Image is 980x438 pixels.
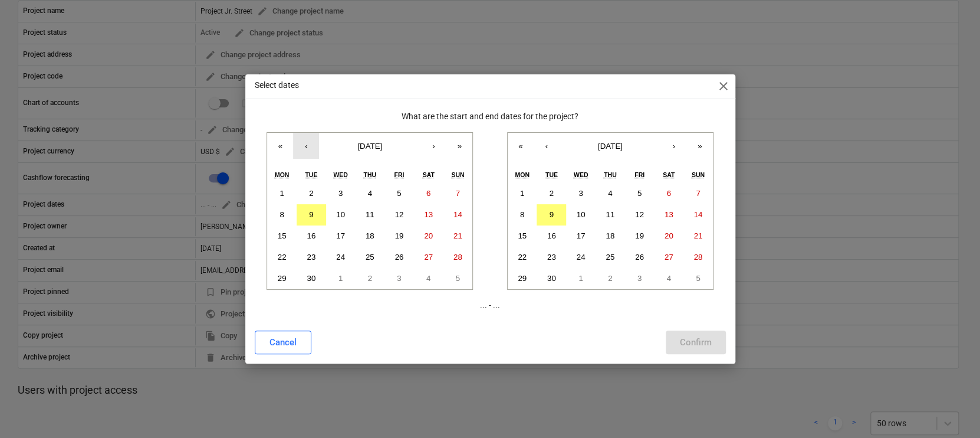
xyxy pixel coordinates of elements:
button: 2 October 2025 [355,268,384,289]
button: 4 September 2025 [596,183,625,204]
button: 11 September 2025 [596,204,625,225]
abbr: 8 September 2025 [279,210,284,219]
button: 17 September 2025 [566,225,596,247]
button: 30 September 2025 [297,268,326,289]
abbr: 19 September 2025 [395,231,404,240]
abbr: 22 September 2025 [518,253,527,262]
button: 5 October 2025 [443,268,472,289]
button: Cancel [255,331,311,354]
abbr: 14 September 2025 [693,210,702,219]
button: › [661,133,687,159]
button: » [446,133,472,159]
button: 26 September 2025 [384,247,414,268]
abbr: 28 September 2025 [453,253,462,262]
abbr: 2 October 2025 [368,274,372,283]
button: 14 September 2025 [443,204,472,225]
button: 5 September 2025 [384,183,414,204]
p: Select dates [255,79,299,91]
button: 16 September 2025 [537,225,566,247]
abbr: 24 September 2025 [577,253,586,262]
abbr: 11 September 2025 [606,210,614,219]
span: [DATE] [357,142,382,151]
abbr: 4 September 2025 [368,189,372,198]
abbr: Tuesday [545,171,558,178]
button: « [508,133,534,159]
abbr: Sunday [451,171,464,178]
button: 20 September 2025 [654,225,683,247]
button: 21 September 2025 [683,225,713,247]
abbr: 3 September 2025 [578,189,583,198]
abbr: 5 October 2025 [456,274,460,283]
button: › [420,133,446,159]
div: Cancel [269,335,297,350]
abbr: 2 September 2025 [309,189,313,198]
button: ‹ [293,133,319,159]
abbr: 9 September 2025 [309,210,313,219]
abbr: 16 September 2025 [547,231,556,240]
button: 27 September 2025 [654,247,683,268]
abbr: 16 September 2025 [307,231,315,240]
abbr: 24 September 2025 [336,253,345,262]
button: 16 September 2025 [297,225,326,247]
button: 27 September 2025 [414,247,443,268]
button: 14 September 2025 [683,204,713,225]
abbr: 30 September 2025 [307,274,315,283]
abbr: Friday [634,171,644,178]
abbr: 6 September 2025 [426,189,430,198]
button: 29 September 2025 [508,268,537,289]
button: 11 September 2025 [355,204,384,225]
button: 26 September 2025 [625,247,655,268]
button: ‹ [534,133,560,159]
abbr: 1 October 2025 [338,274,343,283]
button: 10 September 2025 [326,204,356,225]
p: What are the start and end dates for the project? [255,110,726,123]
abbr: 21 September 2025 [453,231,462,240]
abbr: Tuesday [305,171,317,178]
abbr: 21 September 2025 [693,231,702,240]
button: 12 September 2025 [384,204,414,225]
iframe: Chat Widget [921,381,980,438]
abbr: 10 September 2025 [336,210,345,219]
button: 19 September 2025 [625,225,655,247]
abbr: 4 October 2025 [426,274,430,283]
abbr: 1 September 2025 [279,189,284,198]
button: 29 September 2025 [267,268,297,289]
abbr: 5 September 2025 [397,189,401,198]
abbr: 20 September 2025 [665,231,673,240]
button: 9 September 2025 [297,204,326,225]
abbr: 5 October 2025 [696,274,700,283]
span: close [716,79,731,93]
button: 7 September 2025 [443,183,472,204]
button: 17 September 2025 [326,225,356,247]
abbr: Thursday [363,171,376,178]
abbr: Friday [394,171,404,178]
abbr: Wednesday [333,171,348,178]
abbr: 5 September 2025 [637,189,642,198]
abbr: 26 September 2025 [635,253,644,262]
button: 15 September 2025 [508,225,537,247]
abbr: 15 September 2025 [278,231,287,240]
button: 9 September 2025 [537,204,566,225]
button: 1 October 2025 [566,268,596,289]
abbr: 27 September 2025 [424,253,433,262]
abbr: Wednesday [574,171,588,178]
abbr: 18 September 2025 [606,231,614,240]
button: 30 September 2025 [537,268,566,289]
abbr: 3 October 2025 [397,274,401,283]
abbr: 26 September 2025 [395,253,404,262]
button: 2 September 2025 [537,183,566,204]
button: 25 September 2025 [596,247,625,268]
abbr: 19 September 2025 [635,231,644,240]
button: 6 September 2025 [654,183,683,204]
abbr: 3 September 2025 [338,189,343,198]
button: 6 September 2025 [414,183,443,204]
abbr: 12 September 2025 [635,210,644,219]
abbr: 29 September 2025 [278,274,287,283]
abbr: Saturday [663,171,675,178]
abbr: 23 September 2025 [307,253,315,262]
button: 2 September 2025 [297,183,326,204]
button: 4 September 2025 [355,183,384,204]
button: 10 September 2025 [566,204,596,225]
button: 3 September 2025 [566,183,596,204]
